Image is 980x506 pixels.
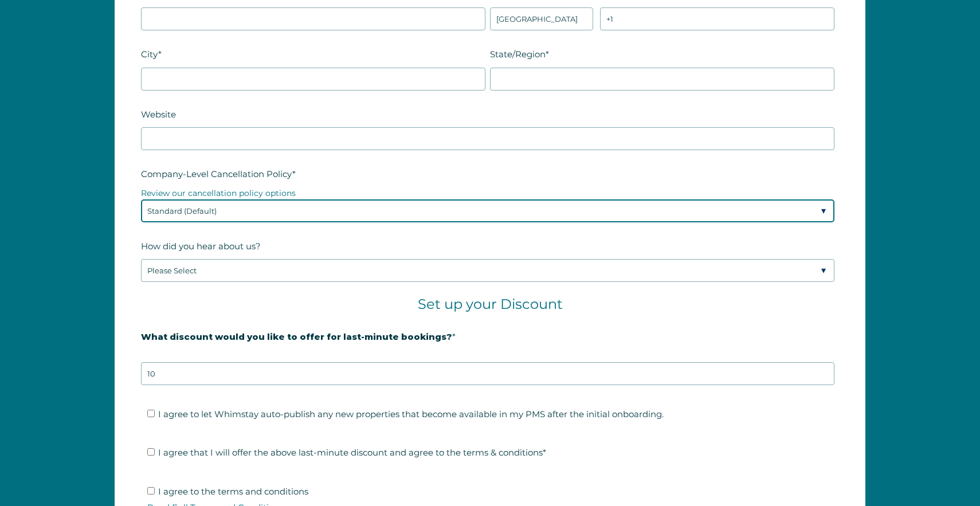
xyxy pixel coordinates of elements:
span: Website [141,105,176,123]
strong: What discount would you like to offer for last-minute bookings? [141,331,452,342]
span: I agree that I will offer the above last-minute discount and agree to the terms & conditions [158,447,546,458]
strong: 20% is recommended, minimum of 10% [141,351,320,361]
a: Review our cancellation policy options [141,188,296,198]
span: How did you hear about us? [141,237,261,255]
span: Company-Level Cancellation Policy [141,165,292,183]
input: I agree to the terms and conditionsRead Full Terms and Conditions* [147,487,155,495]
input: I agree to let Whimstay auto-publish any new properties that become available in my PMS after the... [147,410,155,417]
span: Set up your Discount [418,296,563,312]
span: State/Region [490,45,546,63]
span: I agree to let Whimstay auto-publish any new properties that become available in my PMS after the... [158,409,664,419]
input: I agree that I will offer the above last-minute discount and agree to the terms & conditions* [147,448,155,456]
span: City [141,45,158,63]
